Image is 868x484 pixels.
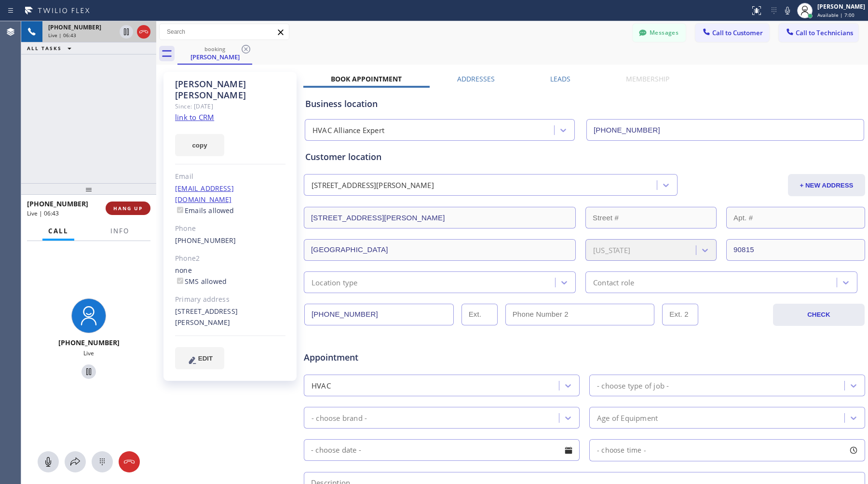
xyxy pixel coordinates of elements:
span: Call [48,227,68,235]
div: [PERSON_NAME] [PERSON_NAME] [175,79,285,101]
a: [EMAIL_ADDRESS][DOMAIN_NAME] [175,184,234,204]
span: Call to Technicians [796,28,853,37]
button: Mute [38,451,59,472]
span: Live [83,349,94,357]
label: Addresses [457,74,495,83]
button: copy [175,134,224,156]
input: Phone Number [304,304,454,325]
button: Mute [781,4,794,17]
button: HANG UP [106,202,150,215]
div: HVAC [312,380,331,391]
div: Phone [175,223,285,234]
button: Open directory [65,451,86,472]
input: Apt. # [726,207,865,229]
input: Ext. 2 [662,304,698,325]
span: [PHONE_NUMBER] [48,23,101,31]
span: Available | 7:00 [817,12,854,18]
button: Messages [633,24,686,42]
span: Live | 06:43 [27,209,59,217]
div: Phone2 [175,253,285,264]
div: Customer location [305,150,864,163]
div: Email [175,171,285,182]
div: booking [178,45,251,53]
div: Age of Equipment [597,412,658,423]
button: Hold Customer [120,25,133,39]
input: Search [160,24,289,40]
label: Leads [550,74,570,83]
div: - choose type of job - [597,380,669,391]
button: Info [105,222,135,241]
button: EDIT [175,347,224,369]
a: link to CRM [175,112,214,122]
button: Call to Customer [695,24,769,42]
span: [PHONE_NUMBER] [58,338,120,347]
div: [STREET_ADDRESS][PERSON_NAME] [312,180,434,191]
label: Book Appointment [331,74,402,83]
label: Emails allowed [175,206,234,215]
input: Ext. [461,304,498,325]
a: [PHONE_NUMBER] [175,236,236,245]
input: ZIP [726,239,865,261]
span: Live | 06:43 [48,32,76,39]
span: [PHONE_NUMBER] [27,199,88,208]
div: - choose brand - [312,412,367,423]
input: Emails allowed [177,207,183,213]
button: Hold Customer [81,364,96,379]
span: ALL TASKS [27,45,62,52]
div: none [175,265,285,287]
span: HANG UP [113,205,143,212]
button: Hang up [137,25,150,39]
input: Street # [585,207,717,229]
label: Membership [626,74,669,83]
span: Appointment [304,351,489,364]
div: HVAC Alliance Expert [312,125,384,136]
div: Primary address [175,294,285,305]
input: Phone Number [586,119,864,141]
span: Info [110,227,129,235]
button: Call to Technicians [779,24,858,42]
label: SMS allowed [175,277,227,286]
span: EDIT [198,355,213,362]
div: [PERSON_NAME] [178,53,251,61]
input: City [304,239,576,261]
button: Hang up [119,451,140,472]
div: Since: [DATE] [175,101,285,112]
input: Address [304,207,576,229]
div: James Armstrong [178,43,251,64]
input: SMS allowed [177,278,183,284]
input: Phone Number 2 [505,304,655,325]
div: [PERSON_NAME] [817,2,865,11]
input: - choose date - [304,439,580,461]
button: + NEW ADDRESS [788,174,865,196]
button: CHECK [773,304,865,326]
span: - choose time - [597,445,646,455]
div: [STREET_ADDRESS][PERSON_NAME] [175,306,285,328]
button: Open dialpad [92,451,113,472]
div: Location type [312,277,358,288]
span: Call to Customer [712,28,763,37]
div: Contact role [593,277,634,288]
button: ALL TASKS [21,42,81,54]
button: Call [42,222,74,241]
div: Business location [305,97,864,110]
